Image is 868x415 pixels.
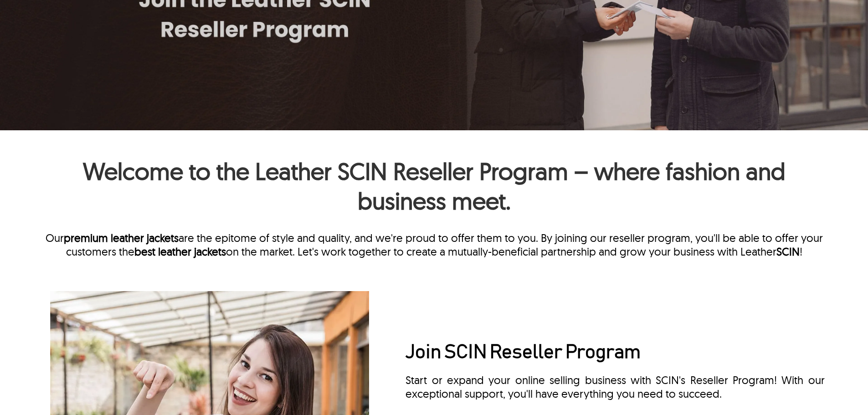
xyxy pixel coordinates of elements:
h2: Join SCIN Reseller Program [406,341,825,364]
a: premium leather jackets [64,231,179,245]
h1: Welcome to the Leather SCIN Reseller Program – where fashion and business meet. [43,156,825,220]
a: best leather jackets [134,245,226,258]
div: Start or expand your online selling business with SCIN's Reseller Program! With our exceptional s... [406,373,825,400]
p: Our are the epitome of style and quality, and we're proud to offer them to you. By joining our re... [43,231,825,258]
a: SCIN [776,245,800,258]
